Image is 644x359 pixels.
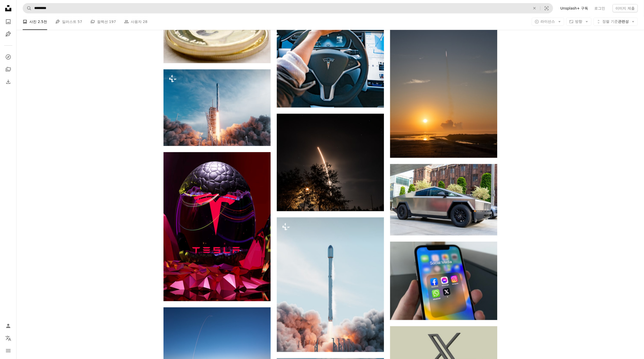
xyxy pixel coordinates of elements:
[532,18,564,26] button: 라이선스
[3,64,13,75] a: 컬렉션
[23,3,553,13] form: 사이트 전체에서 이미지 찾기
[164,69,271,146] img: 로켓이 하늘로 발사되고 있습니다.
[3,3,13,14] a: 홈 — Unsplash
[390,75,497,79] a: 해질녘 하늘을 나는 제트기
[3,29,13,39] a: 일러스트
[594,18,638,26] button: 정렬 기준관련성
[3,333,13,344] button: 언어
[277,217,384,352] img: 연기가 뿜어져 나오는 로켓
[3,17,13,27] a: 사진
[3,52,13,62] a: 탐색
[390,354,497,359] a: 문자 X의 3D 렌더링
[591,4,608,12] a: 로그인
[557,4,591,12] a: Unsplash+ 구독
[277,38,384,43] a: 낮에 차를 운전하는 사람
[90,13,116,30] a: 컬렉션 197
[55,13,82,30] a: 일러스트 57
[603,19,629,24] span: 관련성
[529,3,540,13] button: 삭제
[164,152,271,301] img: 빨간색 바탕에 화려한 마스크
[603,19,618,23] span: 정렬 기준
[23,3,32,13] button: Unsplash 검색
[390,164,497,235] img: 건물 앞에 주차된 미래형 자동차
[3,321,13,331] a: 로그인 / 가입
[3,346,13,356] button: 메뉴
[277,160,384,165] a: 야간의 나무의 실루엣
[164,105,271,110] a: 로켓이 하늘로 발사되고 있습니다.
[390,279,497,283] a: 화면에 소셜 미디어가 있는 휴대폰을 들고 있는 사람
[164,341,271,345] a: 낮 동안의 갈색 땅
[541,19,555,23] span: 라이선스
[164,224,271,229] a: 빨간색 바탕에 화려한 마스크
[390,242,497,320] img: 화면에 소셜 미디어가 있는 휴대폰을 들고 있는 사람
[78,19,82,25] span: 57
[3,77,13,87] a: 다운로드 내역
[613,4,638,12] button: 이미지 제출
[124,13,147,30] a: 사용자 28
[277,114,384,211] img: 야간의 나무의 실루엣
[109,19,116,25] span: 197
[566,18,591,26] button: 방향
[277,282,384,287] a: 연기가 뿜어져 나오는 로켓
[540,3,553,13] button: 시각적 검색
[575,19,582,23] span: 방향
[390,197,497,202] a: 건물 앞에 주차된 미래형 자동차
[143,19,148,25] span: 28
